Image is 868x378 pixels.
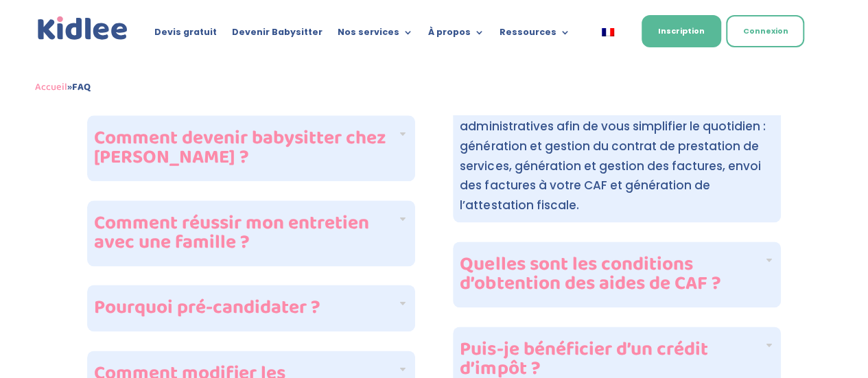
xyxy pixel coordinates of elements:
a: Inscription [642,15,721,47]
h4: Pourquoi pré-candidater ? [94,298,397,318]
img: logo_kidlee_bleu [35,14,131,43]
a: Accueil [35,79,67,95]
a: Kidlee Logo [35,14,131,43]
h4: Comment devenir babysitter chez [PERSON_NAME] ? [94,129,397,167]
h4: Quelles sont les conditions d’obtention des aides de CAF ? [460,255,763,294]
a: Devis gratuit [154,27,217,43]
img: Français [602,28,614,36]
a: Ressources [500,27,570,43]
a: Nos services [338,27,413,43]
span: » [35,79,91,95]
a: Devenir Babysitter [232,27,322,43]
h4: Comment réussir mon entretien avec une famille ? [94,214,397,252]
a: À propos [428,27,484,43]
a: Connexion [726,15,804,47]
strong: FAQ [72,79,91,95]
